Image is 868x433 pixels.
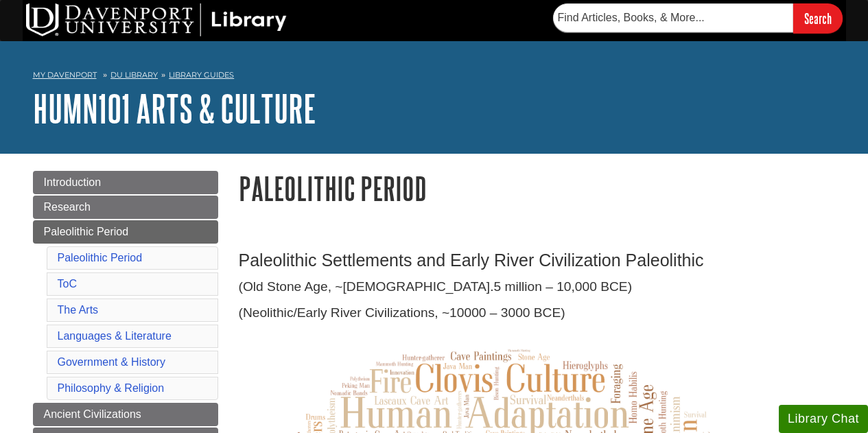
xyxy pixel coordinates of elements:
span: Paleolithic Period [44,226,129,237]
a: Ancient Civilizations [33,403,218,426]
button: Library Chat [779,405,868,433]
a: Library Guides [169,70,234,80]
a: Government & History [58,356,165,368]
input: Find Articles, Books, & More... [553,3,793,32]
img: DU Library [26,3,287,36]
a: DU Library [110,70,158,80]
input: Search [793,3,843,33]
a: My Davenport [33,69,97,81]
a: Languages & Literature [58,330,172,342]
a: The Arts [58,304,99,316]
p: (Neolithic/Early River Civilizations, ~10000 – 3000 BCE) [239,303,836,323]
a: Introduction [33,171,218,194]
form: Searches DU Library's articles, books, and more [553,3,843,33]
span: Ancient Civilizations [44,408,141,420]
nav: breadcrumb [33,66,836,88]
a: Paleolithic Period [58,252,143,264]
h3: Paleolithic Settlements and Early River Civilization Paleolithic [239,250,836,270]
span: Introduction [44,176,102,188]
span: Research [44,201,91,213]
a: Paleolithic Period [33,220,218,244]
a: Philosophy & Religion [58,382,165,394]
p: (Old Stone Age, ~[DEMOGRAPHIC_DATA].5 million – 10,000 BCE) [239,277,836,297]
a: Research [33,196,218,219]
h1: Paleolithic Period [239,171,836,206]
a: HUMN101 Arts & Culture [33,87,316,130]
a: ToC [58,278,77,290]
